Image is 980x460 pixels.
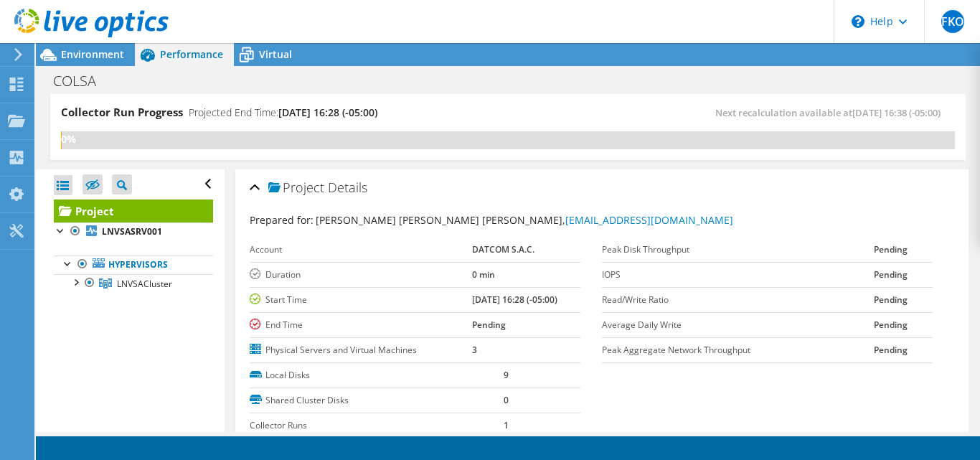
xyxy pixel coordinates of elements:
span: Next recalculation available at [715,106,948,119]
b: 9 [504,369,509,381]
h4: Projected End Time: [189,105,377,121]
a: Hypervisors [54,255,213,274]
b: DATCOM S.A.C. [472,243,534,255]
a: Project [54,200,213,222]
span: [DATE] 16:38 (-05:00) [852,106,941,119]
span: Virtual [259,47,292,61]
label: Read/Write Ratio [602,293,874,307]
h1: COLSA [47,73,118,89]
label: Local Disks [250,368,503,382]
b: LNVSASRV001 [102,225,162,238]
label: Collector Runs [250,418,503,433]
label: Account [250,243,471,257]
label: Average Daily Write [602,318,874,332]
b: Pending [874,243,908,255]
label: Prepared for: [250,213,314,227]
label: End Time [250,318,471,332]
span: Performance [160,47,223,61]
a: LNVSASRV001 [54,222,213,241]
label: Physical Servers and Virtual Machines [250,343,471,357]
a: LNVSACluster [54,274,213,293]
b: 0 [504,394,509,406]
b: 3 [472,344,477,356]
b: 1 [504,419,509,431]
b: [DATE] 16:28 (-05:00) [472,294,557,306]
b: Pending [874,294,908,306]
span: [DATE] 16:28 (-05:00) [278,105,377,119]
label: Start Time [250,293,471,307]
label: Shared Cluster Disks [250,393,503,408]
b: Pending [874,319,908,331]
span: Environment [61,47,124,61]
span: [PERSON_NAME] [PERSON_NAME] [PERSON_NAME], [316,213,733,227]
label: Peak Aggregate Network Throughput [602,343,874,357]
span: Project [268,181,324,195]
span: LNVSACluster [117,278,172,290]
span: GFKOB [941,10,964,33]
label: Peak Disk Throughput [602,243,874,257]
label: Duration [250,268,471,282]
label: IOPS [602,268,874,282]
span: Details [328,179,367,196]
b: Pending [472,319,506,331]
b: Pending [874,344,908,356]
a: [EMAIL_ADDRESS][DOMAIN_NAME] [565,213,733,227]
svg: \n [852,15,864,28]
b: 0 min [472,268,495,281]
b: Pending [874,268,908,281]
